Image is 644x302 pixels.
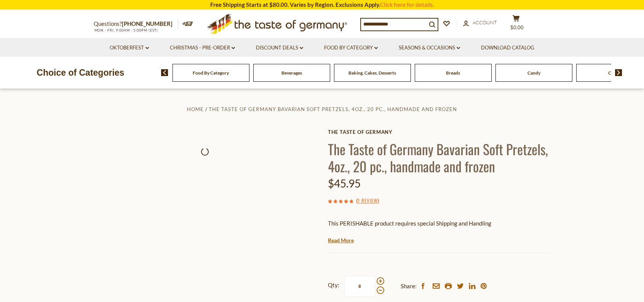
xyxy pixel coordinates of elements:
input: Qty: [344,276,376,297]
strong: Qty: [328,280,339,290]
a: Candy [527,70,540,76]
a: Seasons & Occasions [399,44,460,52]
span: $45.95 [328,177,361,190]
h1: The Taste of Germany Bavarian Soft Pretzels, 4oz., 20 pc., handmade and frozen [328,140,551,175]
a: Baking, Cakes, Desserts [348,70,396,76]
a: Discount Deals [256,44,303,52]
a: Christmas - PRE-ORDER [170,44,235,52]
a: Download Catalog [481,44,534,52]
a: Food By Category [324,44,378,52]
span: Share: [401,281,417,291]
a: Beverages [281,70,302,76]
span: ( ) [356,197,379,204]
a: Oktoberfest [110,44,149,52]
a: The Taste of Germany Bavarian Soft Pretzels, 4oz., 20 pc., handmade and frozen [209,106,457,112]
li: We will ship this product in heat-protective packaging and ice. [335,234,551,243]
img: next arrow [615,69,622,76]
a: Home [187,106,204,112]
p: This PERISHABLE product requires special Shipping and Handling [328,219,551,228]
span: MON - FRI, 9:00AM - 5:00PM (EST) [94,28,158,32]
a: Cereal [608,70,621,76]
button: $0.00 [505,15,528,34]
img: previous arrow [161,69,168,76]
p: Questions? [94,19,178,29]
a: Account [463,19,497,27]
a: Read More [328,237,354,244]
span: Account [473,19,497,25]
a: The Taste of Germany [328,129,551,135]
a: Food By Category [193,70,229,76]
a: Click here for details. [380,1,434,8]
a: 1 Review [358,197,377,205]
span: $0.00 [510,24,524,30]
a: [PHONE_NUMBER] [122,20,173,27]
a: Breads [446,70,460,76]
